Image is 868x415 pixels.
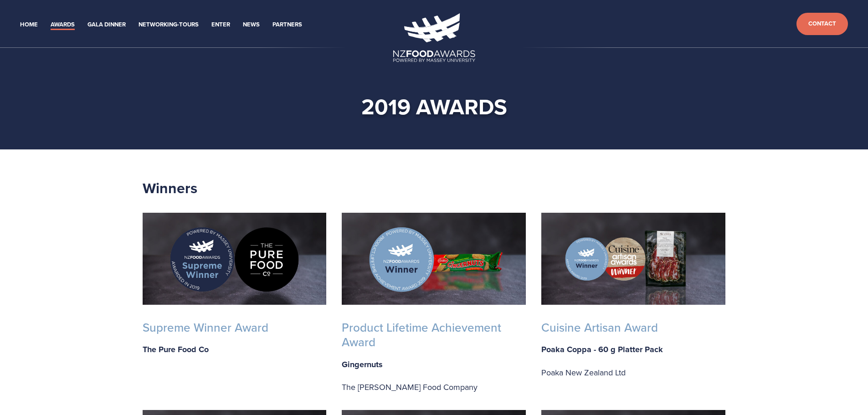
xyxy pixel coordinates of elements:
strong: Gingernuts [342,359,383,370]
h3: Cuisine Artisan Award [541,320,725,335]
img: NZFA-1024x512-Supreme.jpg [143,213,327,305]
h3: Supreme Winner Award [143,320,327,335]
a: Home [20,20,38,30]
img: NZFA-1024x512-Lifetime.jpg [342,213,526,305]
img: NZFA-1024x512-Artisan-2.jpg [541,213,725,305]
a: Awards [51,20,75,30]
strong: Poaka Coppa - 60 g Platter Pack [541,343,663,355]
h1: 2019 Awards [157,93,711,120]
a: Contact [796,13,848,35]
p: Poaka New Zealand Ltd [541,365,725,380]
a: Networking-Tours [139,20,199,30]
strong: The Pure Food Co [143,343,209,355]
p: The [PERSON_NAME] Food Company [342,380,526,395]
a: News [243,20,260,30]
h3: Product Lifetime Achievement Award [342,320,526,350]
a: Gala Dinner [87,20,126,30]
a: Enter [211,20,230,30]
a: Partners [272,20,302,30]
strong: Winners [143,177,197,199]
